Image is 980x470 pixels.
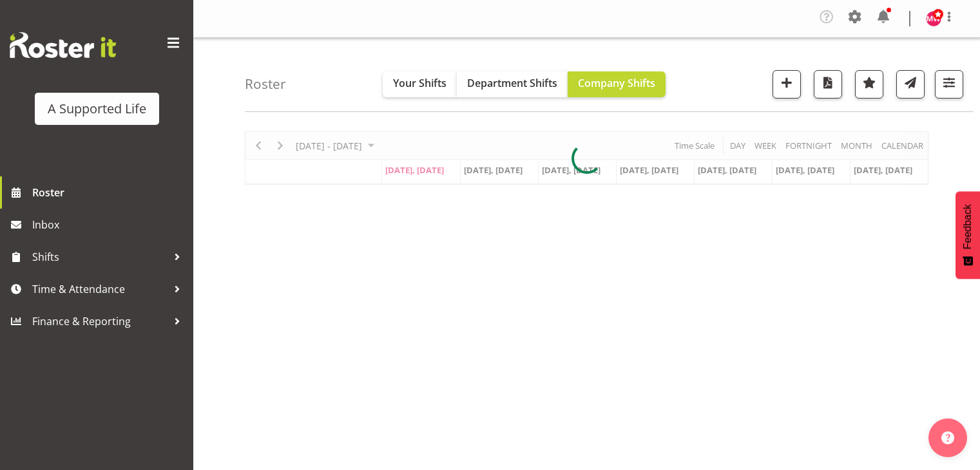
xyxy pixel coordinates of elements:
img: maria-wood10195.jpg [926,11,941,26]
button: Send a list of all shifts for the selected filtered period to all rostered employees. [896,70,925,99]
span: Department Shifts [467,76,557,90]
button: Company Shifts [568,71,666,97]
button: Add a new shift [773,70,801,99]
span: Inbox [32,215,187,234]
h4: Roster [245,77,286,91]
span: Roster [32,183,187,202]
span: Company Shifts [578,76,655,90]
div: A Supported Life [48,99,146,118]
span: Finance & Reporting [32,312,168,331]
span: Shifts [32,247,168,267]
span: Your Shifts [393,76,447,90]
button: Highlight an important date within the roster. [855,70,883,99]
button: Filter Shifts [935,70,963,99]
button: Feedback - Show survey [956,191,980,279]
button: Department Shifts [457,71,568,97]
button: Your Shifts [383,71,457,97]
button: Download a PDF of the roster according to the set date range. [814,70,842,99]
img: help-xxl-2.png [941,431,954,444]
span: Time & Attendance [32,279,168,299]
img: Rosterit website logo [10,32,116,58]
span: Feedback [962,204,974,249]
